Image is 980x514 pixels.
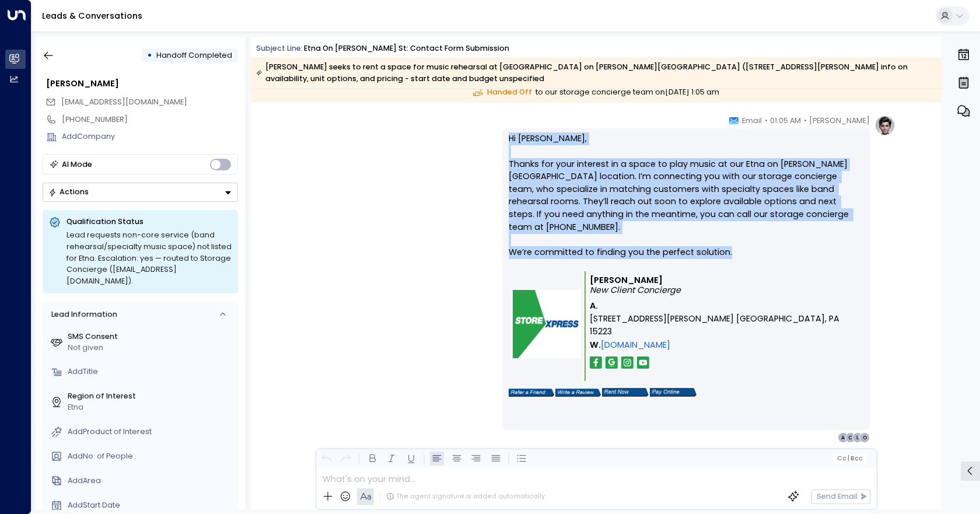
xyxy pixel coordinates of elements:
img: storexpress_yt.png [637,356,649,369]
div: AddArea [68,475,234,487]
button: Cc|Bcc [832,453,867,463]
span: Subject Line: [256,43,303,53]
span: Handed Off [473,87,532,98]
div: [PHONE_NUMBER] [62,114,238,125]
img: storexpress_write.png [555,389,601,397]
div: L [852,432,863,443]
span: W. [590,339,601,352]
p: Qualification Status [66,216,232,227]
span: Cc Bcc [836,455,863,462]
img: storexpress_google.png [605,356,618,369]
button: Redo [339,452,353,466]
span: 01:05 AM [770,115,801,127]
span: | [848,455,849,462]
span: Email [742,115,762,127]
div: A [838,432,848,443]
img: storexpress_rent.png [602,388,649,397]
div: Etna [68,402,234,413]
div: • [147,46,152,65]
img: storexpres_fb.png [590,356,602,369]
img: storexpress_pay.png [650,388,696,397]
span: [PERSON_NAME] [809,115,870,127]
div: AI Mode [62,159,92,170]
img: storexpress_logo.png [513,290,581,358]
b: [PERSON_NAME] [590,274,663,286]
span: • [804,115,807,127]
p: Hi [PERSON_NAME], Thanks for your interest in a space to play music at our Etna on [PERSON_NAME][... [509,132,863,271]
label: Region of Interest [68,391,234,402]
div: C [845,432,856,443]
div: AddProduct of Interest [68,426,234,438]
div: Etna on [PERSON_NAME] St: Contact Form Submission [304,43,509,54]
div: Not given [68,342,234,354]
span: adamsuski72@gmail.com [61,97,187,108]
span: [EMAIL_ADDRESS][DOMAIN_NAME] [61,97,187,107]
button: Undo [319,452,334,466]
div: AddNo. of People [68,451,234,462]
div: [PERSON_NAME] seeks to rent a space for music rehearsal at [GEOGRAPHIC_DATA] on [PERSON_NAME][GEO... [256,61,936,85]
div: AddStart Date [68,500,234,511]
div: The agent signature is added automatically [386,492,545,501]
div: AddTitle [68,366,234,377]
span: [STREET_ADDRESS][PERSON_NAME] [GEOGRAPHIC_DATA], PA 15223 [590,313,860,338]
div: O [859,432,870,443]
div: Button group with a nested menu [43,183,238,202]
div: Actions [48,187,89,197]
div: Lead requests non-core service (band rehearsal/specialty music space) not listed for Etna. Escala... [66,229,232,287]
i: New Client Concierge [590,284,681,296]
label: SMS Consent [68,331,234,342]
div: [PERSON_NAME] [46,78,238,90]
a: [DOMAIN_NAME] [601,339,670,352]
span: • [765,115,768,127]
a: Leads & Conversations [42,10,142,22]
span: A. [590,300,598,313]
img: storexpress_insta.png [621,356,633,369]
span: Handoff Completed [156,50,232,60]
button: Actions [43,183,238,202]
div: Lead Information [47,309,117,320]
img: storexpress_refer.png [509,389,554,397]
img: profile-logo.png [874,115,895,136]
div: AddCompany [62,131,238,142]
div: to our storage concierge team on [DATE] 1:05 am [251,82,942,103]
